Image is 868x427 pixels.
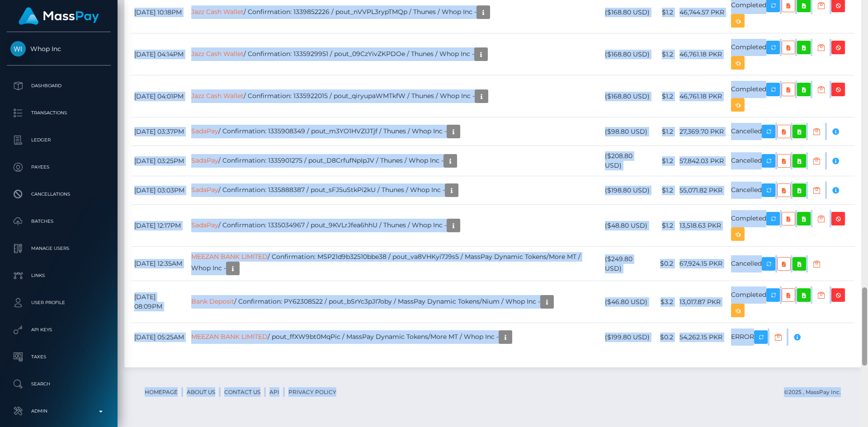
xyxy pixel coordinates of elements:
a: SadaPay [191,156,218,164]
td: / Confirmation: PY62308522 / pout_bSrYc3pJI7oby / MassPay Dynamic Tokens/Nium / Whop Inc - [188,281,602,323]
a: MEEZAN BANK LIMITED [191,333,268,341]
td: 13,017.87 PKR [676,281,728,323]
td: ($168.80 USD) [602,75,653,117]
td: $1.2 [653,117,676,146]
a: Homepage [141,385,181,399]
td: Cancelled [728,146,854,176]
td: [DATE] 03:25PM [131,146,188,176]
p: Cancellations [10,188,107,201]
td: / Confirmation: 1335922015 / pout_qiryupaWMTkfW / Thunes / Whop Inc - [188,75,602,117]
img: MassPay Logo [19,7,99,25]
td: [DATE] 04:01PM [131,75,188,117]
a: Jazz Cash Wallet [191,92,244,100]
td: [DATE] 12:35AM [131,247,188,281]
td: / pout_ffXW9bt0MqPic / MassPay Dynamic Tokens/More MT / Whop Inc - [188,323,602,352]
td: Completed [728,281,854,323]
a: Taxes [7,346,111,368]
a: Transactions [7,102,111,124]
td: $3.2 [653,281,676,323]
a: SadaPay [191,186,218,194]
td: [DATE] 03:37PM [131,117,188,146]
td: 27,369.70 PKR [676,117,728,146]
td: [DATE] 04:14PM [131,33,188,75]
td: Completed [728,33,854,75]
a: Cancellations [7,183,111,206]
a: Contact Us [221,385,264,399]
td: 67,924.15 PKR [676,247,728,281]
td: ($199.80 USD) [602,323,653,352]
td: [DATE] 12:17PM [131,205,188,247]
td: Cancelled [728,117,854,146]
a: User Profile [7,291,111,314]
a: Ledger [7,129,111,151]
td: [DATE] 08:09PM [131,281,188,323]
td: / Confirmation: 1335901275 / pout_D8CrfufNpIpJV / Thunes / Whop Inc - [188,146,602,176]
td: 54,262.15 PKR [676,323,728,352]
p: Links [10,269,107,282]
a: Admin [7,400,111,422]
td: $1.2 [653,75,676,117]
p: User Profile [10,296,107,310]
p: Manage Users [10,242,107,255]
a: Jazz Cash Wallet [191,50,244,58]
a: Payees [7,156,111,178]
p: Admin [10,404,107,418]
a: API [266,385,283,399]
td: ($208.80 USD) [602,146,653,176]
a: Links [7,264,111,287]
a: Privacy Policy [285,385,340,399]
td: 55,071.82 PKR [676,176,728,205]
td: 46,761.18 PKR [676,33,728,75]
td: Completed [728,75,854,117]
span: Whop Inc [7,45,111,53]
a: Bank Deposit [191,297,234,305]
p: API Keys [10,323,107,337]
a: Jazz Cash Wallet [191,8,244,16]
a: Dashboard [7,75,111,97]
td: $1.2 [653,146,676,176]
p: Payees [10,160,107,174]
a: API Keys [7,319,111,341]
a: Manage Users [7,237,111,260]
td: 57,842.03 PKR [676,146,728,176]
td: ($249.80 USD) [602,247,653,281]
td: / Confirmation: 1335929951 / pout_09CzYivZKPDOe / Thunes / Whop Inc - [188,33,602,75]
p: Taxes [10,350,107,364]
td: Cancelled [728,247,854,281]
p: Batches [10,215,107,228]
td: Cancelled [728,176,854,205]
td: Completed [728,205,854,247]
td: $0.2 [653,323,676,352]
a: SadaPay [191,127,218,135]
td: / Confirmation: 1335034967 / pout_9KVLrJfea6hhU / Thunes / Whop Inc - [188,205,602,247]
a: Search [7,373,111,395]
td: $1.2 [653,176,676,205]
p: Transactions [10,106,107,120]
td: $1.2 [653,33,676,75]
p: Ledger [10,133,107,147]
div: © 2025 , MassPay Inc. [784,387,848,397]
td: ($98.80 USD) [602,117,653,146]
p: Search [10,377,107,391]
td: ($46.80 USD) [602,281,653,323]
p: Dashboard [10,79,107,93]
td: 46,761.18 PKR [676,75,728,117]
a: MEEZAN BANK LIMITED [191,253,268,261]
img: Whop Inc [10,41,26,56]
td: ($48.80 USD) [602,205,653,247]
a: Batches [7,210,111,233]
td: [DATE] 03:03PM [131,176,188,205]
td: / Confirmation: 1335888387 / pout_sFJ5uStkPi2kU / Thunes / Whop Inc - [188,176,602,205]
td: ($168.80 USD) [602,33,653,75]
td: $1.2 [653,205,676,247]
td: [DATE] 05:25AM [131,323,188,352]
td: 13,518.63 PKR [676,205,728,247]
a: About Us [183,385,219,399]
a: SadaPay [191,221,218,229]
td: / Confirmation: MSP21d9b32510bbe38 / pout_va8VHKyi7J9s5 / MassPay Dynamic Tokens/More MT / Whop I... [188,247,602,281]
td: ERROR [728,323,854,352]
td: ($198.80 USD) [602,176,653,205]
td: $0.2 [653,247,676,281]
td: / Confirmation: 1335908349 / pout_m3YO1HVZIJTjf / Thunes / Whop Inc - [188,117,602,146]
